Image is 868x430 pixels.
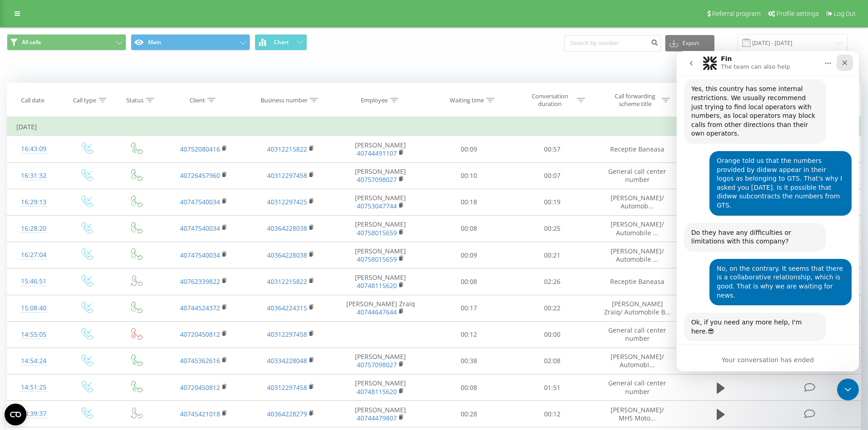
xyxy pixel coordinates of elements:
td: [PERSON_NAME] [334,401,427,427]
span: [PERSON_NAME]/ Automobi... [611,352,664,369]
span: Chart [274,39,289,46]
a: 40745362616 [180,356,220,365]
a: 40364228279 [267,410,307,418]
a: 40744524372 [180,304,220,312]
a: 40762339822 [180,277,220,286]
button: All calls [7,34,126,51]
iframe: Intercom live chat [677,51,859,371]
div: 16:27:04 [16,246,51,264]
td: [PERSON_NAME] [334,242,427,268]
td: 00:25 [511,215,594,242]
td: 00:17 [427,295,511,321]
td: 01:51 [511,374,594,401]
a: 40312297458 [267,171,307,180]
input: Search by number [564,35,661,51]
td: 00:22 [511,295,594,321]
td: [PERSON_NAME] [334,268,427,295]
td: [PERSON_NAME] [334,215,427,242]
td: 00:09 [427,136,511,162]
div: Business number [261,96,308,104]
td: 00:19 [511,189,594,215]
a: 40312297458 [267,330,307,339]
a: 40744479807 [357,414,397,422]
div: 15:46:51 [16,273,51,290]
a: 40747540034 [180,251,220,259]
div: Call forwarding scheme title [611,92,659,108]
div: 15:08:40 [16,299,51,317]
td: 00:38 [427,348,511,374]
a: 40748115620 [357,387,397,396]
td: 00:00 [511,321,594,348]
a: 40312297458 [267,383,307,392]
td: [PERSON_NAME] [334,189,427,215]
div: 16:31:32 [16,167,51,185]
a: 40758015659 [357,228,397,237]
a: 40747540034 [180,197,220,206]
div: 14:54:24 [16,352,51,370]
a: 40757098027 [357,175,397,184]
td: 00:08 [427,374,511,401]
span: [PERSON_NAME]/ Automobile ... [611,247,664,263]
a: 40758015659 [357,255,397,263]
a: 40744647644 [357,308,397,316]
div: 14:51:25 [16,379,51,396]
a: 40726457960 [180,171,220,180]
a: 40364224315 [267,304,307,312]
div: 16:29:13 [16,193,51,211]
button: Chart [255,34,307,51]
td: 02:26 [511,268,594,295]
a: 40748115620 [357,281,397,290]
a: 40745421018 [180,410,220,418]
td: 00:08 [427,215,511,242]
div: Status [126,96,144,104]
td: [PERSON_NAME] [334,374,427,401]
a: 40747540034 [180,224,220,233]
span: Log Out [834,10,856,17]
a: 40364228038 [267,224,307,233]
a: 40364228038 [267,251,307,259]
td: [PERSON_NAME] [334,136,427,162]
div: 16:43:09 [16,140,51,158]
button: Open CMP widget [5,404,26,425]
button: Export [665,35,714,51]
td: [DATE] [7,118,861,136]
td: [PERSON_NAME] Zraiq [334,295,427,321]
div: Waiting time [450,96,484,104]
div: Employee [361,96,388,104]
td: 00:10 [427,162,511,189]
td: 00:12 [427,321,511,348]
a: 40312215822 [267,145,307,153]
td: 00:07 [511,162,594,189]
a: 40752080416 [180,145,220,153]
td: Receptie Baneasa [594,268,680,295]
span: All calls [22,39,41,46]
a: 40312297425 [267,197,307,206]
span: [PERSON_NAME] Zraiq/ Automobile B... [604,299,671,316]
td: General call center number [594,162,680,189]
a: 40744491107 [357,149,397,157]
div: Call date [21,96,44,104]
a: 40753047744 [357,202,397,210]
div: Call type [73,96,96,104]
td: 00:18 [427,189,511,215]
a: 40312215822 [267,277,307,286]
td: General call center number [594,374,680,401]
